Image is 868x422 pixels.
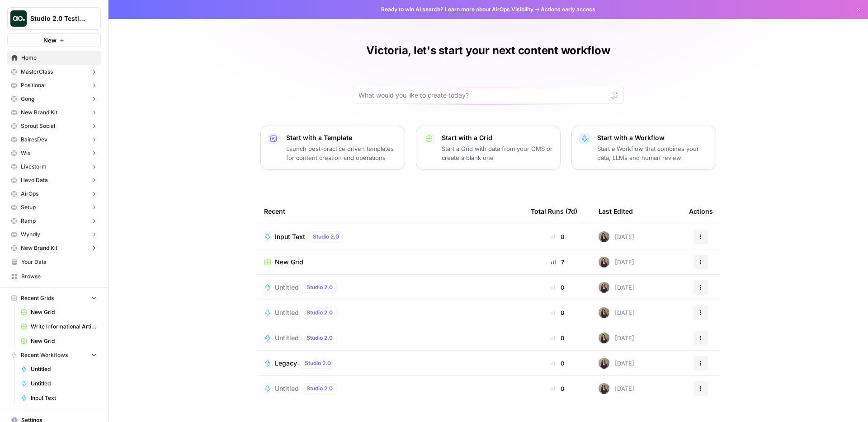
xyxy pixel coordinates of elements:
[21,81,46,89] span: Positional
[31,394,97,402] span: Input Text
[599,333,634,343] div: [DATE]
[599,257,634,267] div: [DATE]
[7,241,101,255] button: New Brand Kit
[7,7,101,30] button: Workspace: Studio 2.0 Testing
[21,217,36,225] span: Ramp
[17,305,101,319] a: New Grid
[599,333,609,343] img: n04lk3h3q0iujb8nvuuepb5yxxxi
[531,359,584,368] div: 0
[599,307,609,318] img: n04lk3h3q0iujb8nvuuepb5yxxxi
[7,228,101,241] button: Wyndly
[7,255,101,269] a: Your Data
[275,333,299,342] span: Untitled
[260,126,405,170] button: Start with a TemplateLaunch best-practice driven templates for content creation and operations
[599,358,609,369] img: n04lk3h3q0iujb8nvuuepb5yxxxi
[416,126,561,170] button: Start with a GridStart a Grid with data from your CMS or create a blank one
[17,319,101,334] a: Write Informational Article
[689,199,713,224] div: Actions
[7,65,101,79] button: MasterClass
[7,33,101,47] button: New
[307,283,333,291] span: Studio 2.0
[571,126,716,170] button: Start with a WorkflowStart a Workflow that combines your data, LLMs and human review
[21,244,57,252] span: New Brand Kit
[21,108,57,117] span: New Brand Kit
[597,144,708,162] p: Start a Workflow that combines your data, LLMs and human review
[275,283,299,292] span: Untitled
[305,359,331,367] span: Studio 2.0
[264,282,516,293] a: UntitledStudio 2.0
[531,384,584,393] div: 0
[7,187,101,201] button: AirOps
[10,10,27,27] img: Studio 2.0 Testing Logo
[7,173,101,187] button: Hevo Data
[599,383,634,394] div: [DATE]
[31,337,97,345] span: New Grid
[7,214,101,228] button: Ramp
[359,91,607,100] input: What would you like to create today?
[275,232,305,241] span: Input Text
[31,365,97,373] span: Untitled
[599,282,634,293] div: [DATE]
[599,231,609,242] img: n04lk3h3q0iujb8nvuuepb5yxxxi
[7,146,101,160] button: Wix
[21,272,97,281] span: Browse
[531,308,584,317] div: 0
[531,199,577,224] div: Total Runs (7d)
[286,144,397,162] p: Launch best-practice driven templates for content creation and operations
[21,190,38,198] span: AirOps
[21,95,34,103] span: Gong
[264,258,516,267] a: New Grid
[381,5,533,14] span: Ready to win AI search? about AirOps Visibility
[21,294,54,302] span: Recent Grids
[21,163,47,171] span: Livestorm
[442,144,553,162] p: Start a Grid with data from your CMS or create a blank one
[17,376,101,391] a: Untitled
[275,359,297,368] span: Legacy
[264,333,516,343] a: UntitledStudio 2.0
[17,334,101,348] a: New Grid
[21,230,40,239] span: Wyndly
[307,309,333,317] span: Studio 2.0
[17,362,101,376] a: Untitled
[7,106,101,119] button: New Brand Kit
[7,92,101,106] button: Gong
[21,351,68,359] span: Recent Workflows
[445,6,475,13] a: Learn more
[599,257,609,267] img: n04lk3h3q0iujb8nvuuepb5yxxxi
[21,54,97,62] span: Home
[599,231,634,242] div: [DATE]
[366,43,610,58] h1: Victoria, let's start your next content workflow
[7,269,101,284] a: Browse
[275,258,303,267] span: New Grid
[599,282,609,293] img: n04lk3h3q0iujb8nvuuepb5yxxxi
[7,201,101,214] button: Setup
[21,203,36,211] span: Setup
[599,199,633,224] div: Last Edited
[7,119,101,133] button: Sprout Social
[307,384,333,393] span: Studio 2.0
[21,149,31,157] span: Wix
[264,307,516,318] a: UntitledStudio 2.0
[21,258,97,266] span: Your Data
[31,380,97,388] span: Untitled
[307,334,333,342] span: Studio 2.0
[43,36,57,45] span: New
[7,79,101,92] button: Positional
[21,136,47,144] span: BairesDev
[264,358,516,369] a: LegacyStudio 2.0
[599,307,634,318] div: [DATE]
[531,258,584,267] div: 7
[275,308,299,317] span: Untitled
[531,283,584,292] div: 0
[7,133,101,146] button: BairesDev
[21,176,48,184] span: Hevo Data
[286,133,397,142] p: Start with a Template
[531,333,584,342] div: 0
[21,122,55,130] span: Sprout Social
[442,133,553,142] p: Start with a Grid
[31,323,97,331] span: Write Informational Article
[264,199,516,224] div: Recent
[531,232,584,241] div: 0
[30,14,85,23] span: Studio 2.0 Testing
[313,233,339,241] span: Studio 2.0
